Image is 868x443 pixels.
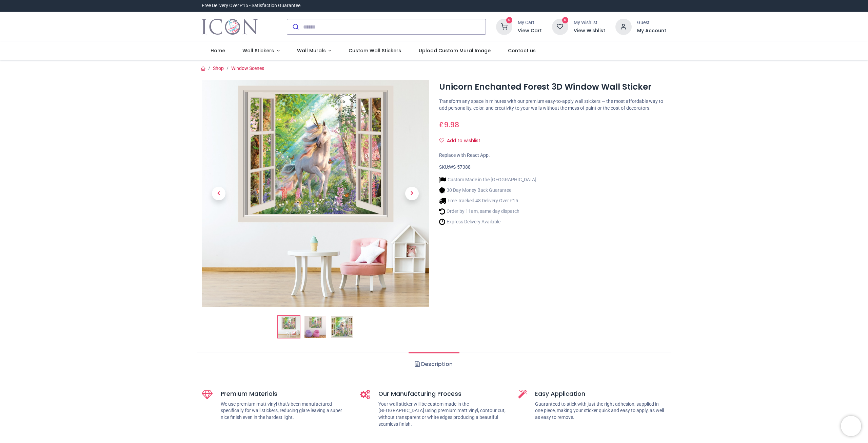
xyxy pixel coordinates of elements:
[574,27,605,34] a: View Wishlist
[212,187,225,200] span: Previous
[439,187,536,194] li: 30 Day Money Back Guarantee
[378,401,508,427] p: Your wall sticker will be custom made in the [GEOGRAPHIC_DATA] using premium matt vinyl, contour ...
[518,27,542,34] a: View Cart
[439,218,536,225] li: Express Delivery Available
[202,2,300,9] div: Free Delivery Over £15 - Satisfaction Guarantee
[439,135,486,147] button: Add to wishlistAdd to wishlist
[202,17,258,36] a: Logo of Icon Wall Stickers
[349,47,401,54] span: Custom Wall Stickers
[439,164,666,171] div: SKU:
[439,138,444,143] i: Add to wishlist
[213,66,224,71] a: Shop
[439,152,666,159] div: Replace with React App.
[231,66,264,71] a: Window Scenes
[202,80,429,307] img: Unicorn Enchanted Forest 3D Window Wall Sticker
[221,390,350,398] h5: Premium Materials
[439,197,536,204] li: Free Tracked 48 Delivery Over £15
[439,81,666,93] h1: Unicorn Enchanted Forest 3D Window Wall Sticker
[508,47,536,54] span: Contact us
[221,401,350,421] p: We use premium matt vinyl that's been manufactured specifically for wall stickers, reducing glare...
[535,401,666,421] p: Guaranteed to stick with just the right adhesion, supplied in one piece, making your sticker quic...
[211,47,225,54] span: Home
[395,114,429,273] a: Next
[287,19,303,34] button: Submit
[535,390,666,398] h5: Easy Application
[637,27,666,34] a: My Account
[439,120,459,130] span: £
[378,390,508,398] h5: Our Manufacturing Process
[637,19,666,26] div: Guest
[518,19,542,26] div: My Cart
[234,42,288,60] a: Wall Stickers
[439,208,536,215] li: Order by 11am, same day dispatch
[409,352,459,376] a: Description
[574,19,605,26] div: My Wishlist
[331,316,353,338] img: WS-57388-03
[278,316,300,338] img: Unicorn Enchanted Forest 3D Window Wall Sticker
[419,47,491,54] span: Upload Custom Mural Image
[304,316,326,338] img: WS-57388-02
[841,416,861,436] iframe: Brevo live chat
[202,17,258,36] img: Icon Wall Stickers
[202,114,236,273] a: Previous
[506,17,513,23] sup: 0
[562,17,569,23] sup: 0
[439,176,536,183] li: Custom Made in the [GEOGRAPHIC_DATA]
[405,187,419,200] span: Next
[297,47,326,54] span: Wall Murals
[552,24,568,29] a: 0
[449,164,471,170] span: WS-57388
[524,2,666,9] iframe: Customer reviews powered by Trustpilot
[496,24,512,29] a: 0
[288,42,340,60] a: Wall Murals
[242,47,274,54] span: Wall Stickers
[444,120,459,130] span: 9.98
[439,98,666,111] p: Transform any space in minutes with our premium easy-to-apply wall stickers — the most affordable...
